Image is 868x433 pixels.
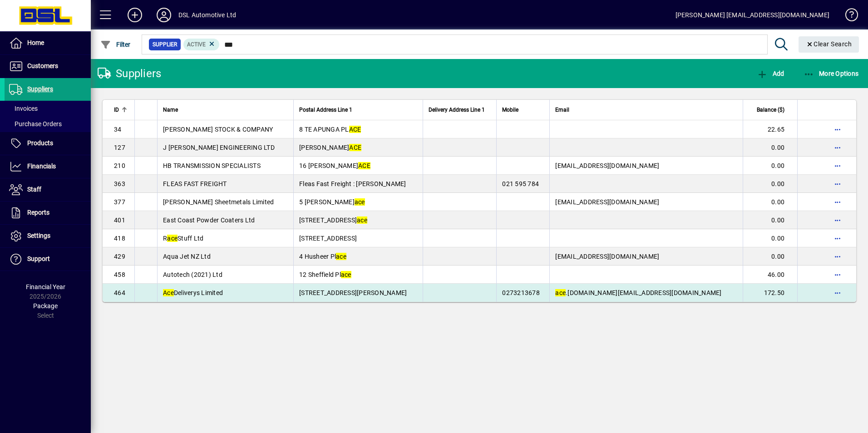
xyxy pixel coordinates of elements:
[163,126,273,133] span: [PERSON_NAME] STOCK & COMPANY
[743,120,797,138] td: 22.65
[163,289,174,296] em: Ace
[114,180,125,187] span: 363
[349,126,361,133] em: ACE
[555,198,659,206] span: [EMAIL_ADDRESS][DOMAIN_NAME]
[114,198,125,206] span: 377
[5,178,91,201] a: Staff
[163,162,261,169] span: HB TRANSMISSION SPECIALISTS
[100,41,131,48] span: Filter
[299,235,357,242] span: [STREET_ADDRESS]
[163,253,211,260] span: Aqua Jet NZ Ltd
[153,40,177,49] span: Supplier
[355,198,365,206] em: ace
[183,39,220,50] mat-chip: Activation Status: Active
[299,253,346,260] span: 4 Husheer Pl
[757,70,784,77] span: Add
[349,144,361,151] em: ACE
[830,249,845,264] button: More options
[743,284,797,302] td: 172.50
[749,105,793,115] div: Balance ($)
[163,180,227,187] span: FLEAS FAST FREIGHT
[502,180,539,187] span: 021 595 784
[5,248,91,271] a: Support
[743,175,797,193] td: 0.00
[114,105,129,115] div: ID
[555,105,737,115] div: Email
[299,289,407,296] span: [STREET_ADDRESS][PERSON_NAME]
[5,155,91,178] a: Financials
[149,7,178,23] button: Profile
[299,216,367,224] span: [STREET_ADDRESS]
[5,55,91,78] a: Customers
[838,2,857,31] a: Knowledge Base
[299,271,351,278] span: 12 Sheffield Pl
[830,122,845,137] button: More options
[114,216,125,224] span: 401
[163,271,222,278] span: Autotech (2021) Ltd
[5,202,91,224] a: Reports
[801,65,861,82] button: More Options
[830,267,845,282] button: More options
[555,105,569,115] span: Email
[5,116,91,132] a: Purchase Orders
[743,247,797,266] td: 0.00
[5,101,91,116] a: Invoices
[357,216,367,224] em: ace
[502,289,540,296] span: 0273213678
[358,162,370,169] em: ACE
[555,289,566,296] em: ace
[341,271,351,278] em: ace
[33,302,58,310] span: Package
[163,216,255,224] span: East Coast Powder Coaters Ltd
[163,105,288,115] div: Name
[830,195,845,209] button: More options
[429,105,485,115] span: Delivery Address Line 1
[743,266,797,284] td: 46.00
[114,235,125,242] span: 418
[163,289,223,296] span: Deliverys Limited
[114,105,119,115] span: ID
[743,211,797,229] td: 0.00
[27,162,56,170] span: Financials
[743,157,797,175] td: 0.00
[187,41,206,48] span: Active
[830,285,845,300] button: More options
[757,105,784,115] span: Balance ($)
[163,144,275,151] span: J [PERSON_NAME] ENGINEERING LTD
[743,229,797,247] td: 0.00
[27,62,58,69] span: Customers
[98,36,133,53] button: Filter
[830,177,845,191] button: More options
[9,105,38,112] span: Invoices
[120,7,149,23] button: Add
[299,162,370,169] span: 16 [PERSON_NAME]
[555,162,659,169] span: [EMAIL_ADDRESS][DOMAIN_NAME]
[27,139,53,147] span: Products
[830,213,845,227] button: More options
[114,126,122,133] span: 34
[5,225,91,247] a: Settings
[167,235,178,242] em: ace
[804,70,859,77] span: More Options
[27,232,50,239] span: Settings
[299,105,352,115] span: Postal Address Line 1
[830,158,845,173] button: More options
[98,66,161,81] div: Suppliers
[114,162,125,169] span: 210
[336,253,346,260] em: ace
[743,193,797,211] td: 0.00
[163,235,203,242] span: R Stuff Ltd
[755,65,786,82] button: Add
[114,271,125,278] span: 458
[299,198,365,206] span: 5 [PERSON_NAME]
[178,8,236,22] div: DSL Automotive Ltd
[676,8,829,22] div: [PERSON_NAME] [EMAIL_ADDRESS][DOMAIN_NAME]
[299,144,361,151] span: [PERSON_NAME]
[5,132,91,155] a: Products
[27,39,44,46] span: Home
[743,138,797,157] td: 0.00
[114,253,125,260] span: 429
[26,283,65,290] span: Financial Year
[114,289,125,296] span: 464
[555,253,659,260] span: [EMAIL_ADDRESS][DOMAIN_NAME]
